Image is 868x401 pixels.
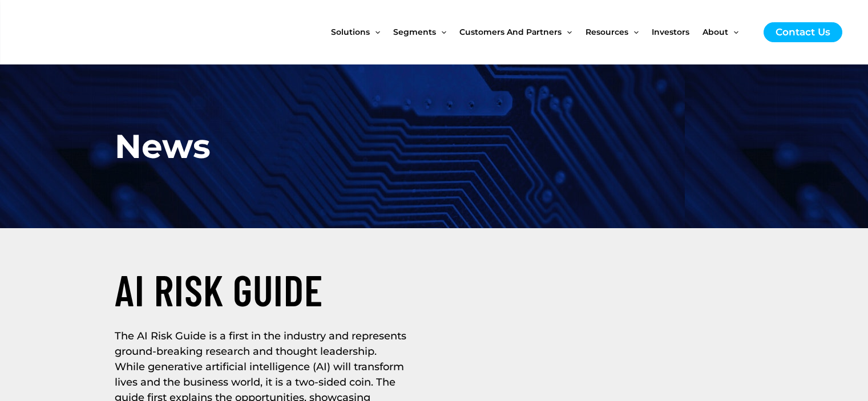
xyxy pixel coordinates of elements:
[764,22,842,42] a: Contact Us
[459,8,562,56] span: Customers and Partners
[703,8,728,56] span: About
[728,8,738,56] span: Menu Toggle
[628,8,639,56] span: Menu Toggle
[586,8,628,56] span: Resources
[331,8,752,56] nav: Site Navigation: New Main Menu
[652,8,689,56] span: Investors
[436,8,446,56] span: Menu Toggle
[115,121,376,171] h1: News
[393,8,436,56] span: Segments
[562,8,572,56] span: Menu Toggle
[370,8,380,56] span: Menu Toggle
[331,8,370,56] span: Solutions
[115,262,429,317] h2: AI RISK GUIDE
[21,9,158,56] img: CyberCatch
[652,8,703,56] a: Investors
